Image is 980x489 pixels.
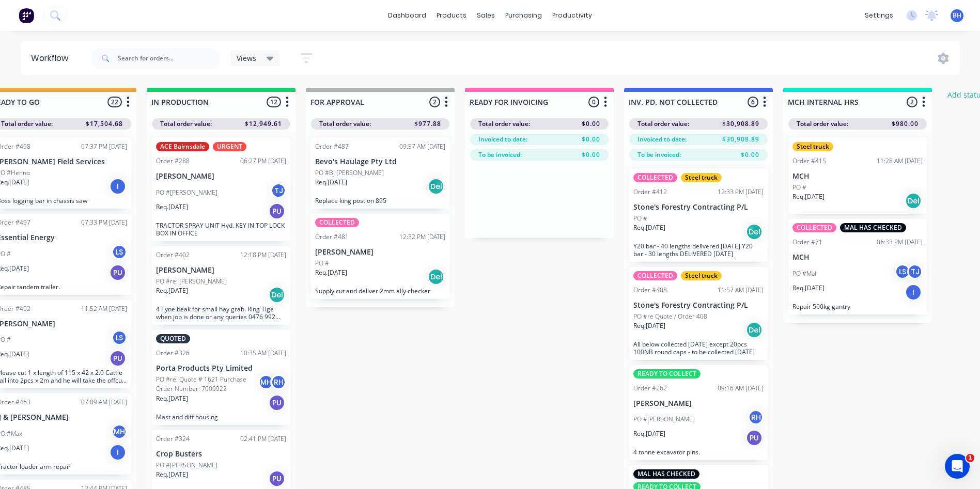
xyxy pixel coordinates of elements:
[156,222,286,237] p: TRACTOR SPRAY UNIT Hyd. KEY IN TOP LOCK BOX IN OFFICE
[633,469,699,479] div: MAL HAS CHECKED
[633,301,764,310] p: Stone's Forestry Contracting P/L
[633,286,667,295] div: Order #408
[633,369,701,378] div: READY TO COLLECT
[428,178,444,195] div: Del
[156,156,190,166] div: Order #288
[315,287,445,295] p: Supply cut and deliver 2mm ally checker
[633,214,647,223] p: PO #
[156,188,217,197] p: PO #[PERSON_NAME]
[156,334,190,343] div: QUOTED
[681,271,722,280] div: Steel truck
[945,454,970,479] iframe: Intercom live chat
[633,415,695,424] p: PO #[PERSON_NAME]
[718,286,764,295] div: 11:57 AM [DATE]
[797,119,848,129] span: Total order value:
[383,8,431,23] a: dashboard
[156,375,258,393] p: PO #re: Quote # 1621 Purchase Order Number: 7000922
[112,244,127,260] div: LS
[245,119,282,129] span: $12,949.61
[240,349,286,358] div: 10:35 AM [DATE]
[788,138,927,214] div: Steel truckOrder #41511:28 AM [DATE]MCHPO #Req.[DATE]Del
[315,157,445,166] p: Bevo's Haulage Pty Ltd
[31,52,73,65] div: Workflow
[160,119,212,129] span: Total order value:
[414,119,441,129] span: $977.88
[156,202,188,212] p: Req. [DATE]
[582,119,600,129] span: $0.00
[110,350,126,367] div: PU
[633,399,764,408] p: [PERSON_NAME]
[877,156,923,166] div: 11:28 AM [DATE]
[966,454,974,462] span: 1
[315,178,347,187] p: Req. [DATE]
[860,8,898,23] div: settings
[637,119,689,129] span: Total order value:
[156,172,286,181] p: [PERSON_NAME]
[840,223,906,232] div: MAL HAS CHECKED
[792,283,825,293] p: Req. [DATE]
[269,395,285,411] div: PU
[907,264,923,279] div: TJ
[315,259,329,268] p: PO #
[633,187,667,197] div: Order #412
[746,322,763,338] div: Del
[258,374,274,390] div: MH
[637,135,687,144] span: Invoiced to date:
[110,264,126,281] div: PU
[156,142,209,151] div: ACE Bairnsdale
[718,187,764,197] div: 12:33 PM [DATE]
[110,444,126,461] div: I
[633,271,677,280] div: COLLECTED
[472,8,500,23] div: sales
[156,277,227,286] p: PO #re: [PERSON_NAME]
[315,218,359,227] div: COLLECTED
[399,232,445,242] div: 12:32 PM [DATE]
[156,394,188,403] p: Req. [DATE]
[19,8,34,23] img: Factory
[895,264,910,279] div: LS
[110,178,126,195] div: I
[156,461,217,470] p: PO #[PERSON_NAME]
[271,374,286,390] div: RH
[319,119,371,129] span: Total order value:
[271,183,286,198] div: TJ
[792,183,806,192] p: PO #
[315,268,347,277] p: Req. [DATE]
[792,192,825,201] p: Req. [DATE]
[633,448,764,456] p: 4 tonne excavator pins.
[81,218,127,227] div: 07:33 PM [DATE]
[156,470,188,479] p: Req. [DATE]
[633,223,665,232] p: Req. [DATE]
[722,135,759,144] span: $30,908.89
[112,330,127,345] div: LS
[792,223,836,232] div: COLLECTED
[269,470,285,487] div: PU
[792,303,923,310] p: Repair 500kg gantry
[722,119,759,129] span: $30,908.89
[633,321,665,330] p: Req. [DATE]
[741,150,759,160] span: $0.00
[237,53,256,64] span: Views
[633,312,707,321] p: PO #re Quote / Order 408
[629,169,768,262] div: COLLECTEDSteel truckOrder #41212:33 PM [DATE]Stone's Forestry Contracting P/LPO #Req.[DATE]DelY20...
[156,266,286,275] p: [PERSON_NAME]
[240,434,286,444] div: 02:41 PM [DATE]
[315,168,384,178] p: PO #Bj [PERSON_NAME]
[269,203,285,219] div: PU
[746,224,763,240] div: Del
[152,138,290,241] div: ACE BairnsdaleURGENTOrder #28806:27 PM [DATE][PERSON_NAME]PO #[PERSON_NAME]TJReq.[DATE]PUTRACTOR ...
[582,150,600,160] span: $0.00
[311,214,449,299] div: COLLECTEDOrder #48112:32 PM [DATE][PERSON_NAME]PO #Req.[DATE]DelSupply cut and deliver 2mm ally c...
[478,135,527,144] span: Invoiced to date:
[748,409,764,425] div: RH
[788,219,927,314] div: COLLECTEDMAL HAS CHECKEDOrder #7106:33 PM [DATE]MCHPO #MalLSTJReq.[DATE]IRepair 500kg gantry
[478,119,530,129] span: Total order value:
[156,364,286,373] p: Porta Products Pty Limited
[240,156,286,166] div: 06:27 PM [DATE]
[792,238,822,247] div: Order #71
[877,238,923,247] div: 06:33 PM [DATE]
[637,150,681,160] span: To be invoiced:
[152,330,290,425] div: QUOTEDOrder #32610:35 AM [DATE]Porta Products Pty LimitedPO #re: Quote # 1621 Purchase Order Numb...
[118,48,220,69] input: Search for orders...
[633,340,764,356] p: All below collected [DATE] except 20pcs 100NB round caps - to be collected [DATE]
